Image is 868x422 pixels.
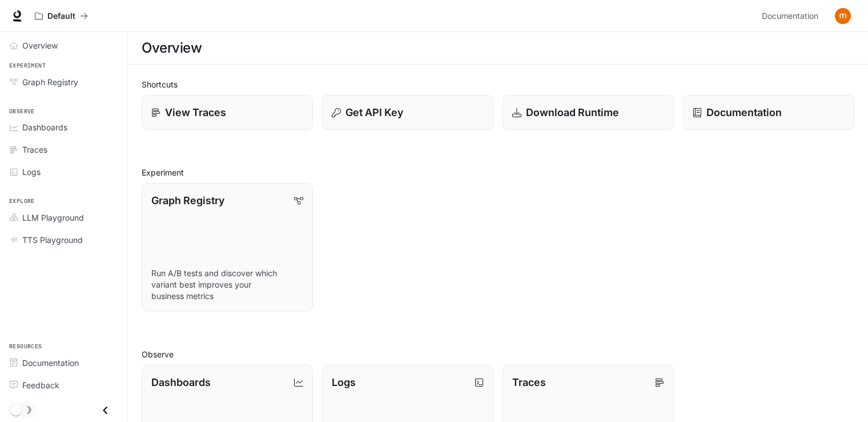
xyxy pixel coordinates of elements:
span: Feedback [22,379,59,391]
p: Get API Key [345,105,403,120]
span: LLM Playground [22,212,84,224]
p: Traces [512,375,546,390]
p: Dashboards [151,375,211,390]
h2: Experiment [142,166,854,178]
span: Dashboards [22,121,67,133]
p: Graph Registry [151,193,224,208]
h2: Shortcuts [142,78,854,90]
a: Overview [5,35,123,55]
a: View Traces [142,95,313,130]
p: Default [47,11,75,21]
a: TTS Playground [5,230,123,250]
span: Overview [22,39,58,51]
span: Documentation [762,9,818,23]
button: All workspaces [30,5,93,27]
p: Run A/B tests and discover which variant best improves your business metrics [151,268,303,302]
h2: Observe [142,348,854,360]
p: View Traces [165,105,226,120]
a: Feedback [5,375,123,395]
img: User avatar [835,8,851,24]
a: Graph RegistryRun A/B tests and discover which variant best improves your business metrics [142,183,313,312]
span: TTS Playground [22,234,83,246]
span: Documentation [22,357,79,369]
p: Download Runtime [526,105,619,120]
h1: Overview [142,37,202,59]
a: Documentation [683,95,854,130]
p: Documentation [706,105,782,120]
a: LLM Playground [5,208,123,228]
button: Get API Key [322,95,493,130]
a: Download Runtime [503,95,674,130]
span: Traces [22,144,47,156]
p: Logs [332,375,356,390]
span: Dark mode toggle [10,403,22,416]
button: User avatar [831,5,854,27]
a: Traces [5,140,123,160]
span: Graph Registry [22,76,78,88]
a: Logs [5,162,123,182]
a: Graph Registry [5,72,123,92]
a: Documentation [757,5,827,27]
a: Dashboards [5,117,123,137]
span: Logs [22,166,41,178]
button: Close drawer [93,399,118,422]
a: Documentation [5,353,123,373]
